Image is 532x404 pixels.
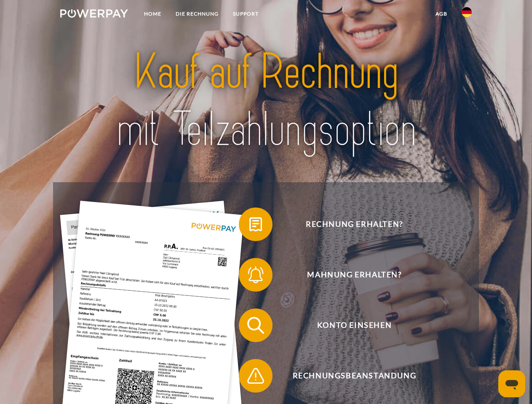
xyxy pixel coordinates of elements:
img: logo-powerpay-white.svg [60,9,128,18]
button: Rechnung erhalten? [239,207,458,241]
img: qb_search.svg [245,315,266,336]
button: Konto einsehen [239,308,458,342]
span: Rechnung erhalten? [251,207,457,241]
a: agb [428,6,454,21]
img: title-powerpay_de.svg [80,40,452,161]
iframe: Schaltfläche zum Öffnen des Messaging-Fensters [498,370,525,397]
button: Mahnung erhalten? [239,258,458,292]
span: Konto einsehen [251,308,457,342]
span: Rechnungsbeanstandung [251,359,457,393]
a: Home [137,6,168,21]
img: qb_bell.svg [245,264,266,285]
img: qb_warning.svg [245,365,266,386]
img: qb_bill.svg [245,214,266,235]
a: SUPPORT [226,6,266,21]
a: DIE RECHNUNG [168,6,226,21]
img: de [462,7,472,17]
button: Rechnungsbeanstandung [239,359,458,393]
span: Mahnung erhalten? [251,258,457,292]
